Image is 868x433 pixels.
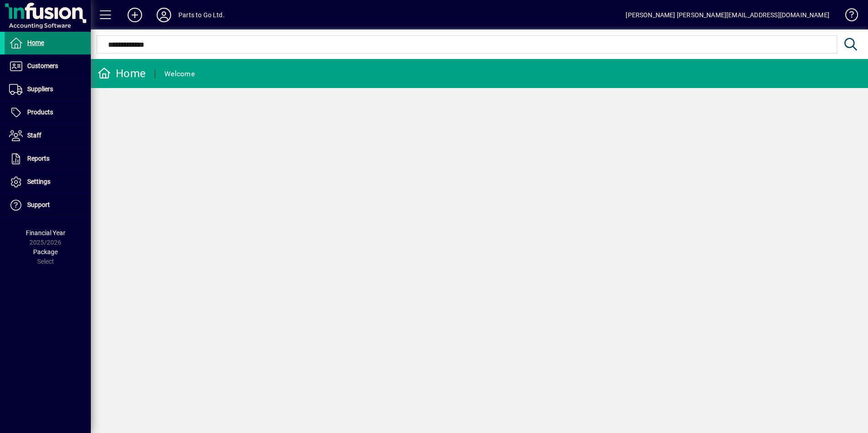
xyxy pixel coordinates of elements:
[27,201,50,208] span: Support
[149,7,178,23] button: Profile
[27,108,53,116] span: Products
[27,39,44,46] span: Home
[5,55,91,78] a: Customers
[27,178,50,185] span: Settings
[26,229,65,236] span: Financial Year
[27,62,58,69] span: Customers
[164,67,195,81] div: Welcome
[626,8,829,22] div: [PERSON_NAME] [PERSON_NAME][EMAIL_ADDRESS][DOMAIN_NAME]
[5,78,91,101] a: Suppliers
[27,85,53,93] span: Suppliers
[27,155,49,162] span: Reports
[98,66,146,81] div: Home
[178,8,225,22] div: Parts to Go Ltd.
[838,2,857,31] a: Knowledge Base
[5,124,91,147] a: Staff
[5,148,91,170] a: Reports
[33,248,58,256] span: Package
[27,132,41,139] span: Staff
[120,7,149,23] button: Add
[5,171,91,193] a: Settings
[5,194,91,216] a: Support
[5,101,91,124] a: Products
